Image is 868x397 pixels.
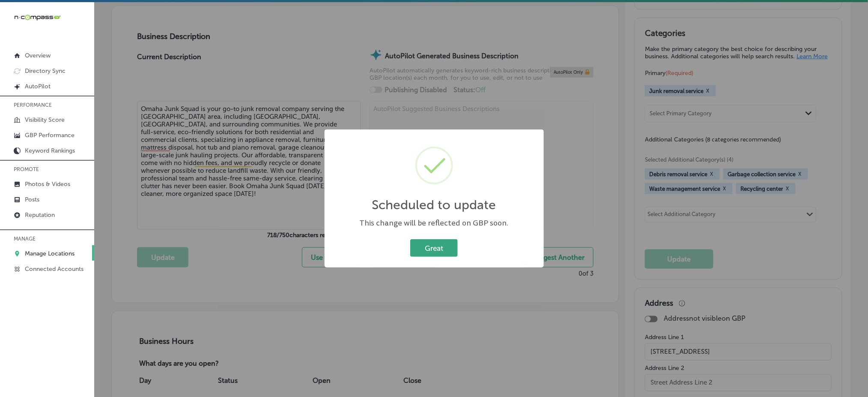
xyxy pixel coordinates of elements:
p: Connected Accounts [25,265,84,273]
p: Visibility Score [25,116,65,123]
p: AutoPilot [25,83,51,90]
p: Photos & Videos [25,180,70,188]
p: Reputation [25,211,55,219]
p: Manage Locations [25,250,75,257]
button: Great [410,239,458,257]
p: Overview [25,52,51,59]
p: Posts [25,196,39,203]
h2: Scheduled to update [372,197,496,213]
p: Keyword Rankings [25,147,75,154]
p: GBP Performance [25,132,75,139]
div: This change will be reflected on GBP soon. [333,218,535,229]
img: 660ab0bf-5cc7-4cb8-ba1c-48b5ae0f18e60NCTV_CLogo_TV_Black_-500x88.png [14,13,61,21]
p: Directory Sync [25,67,66,75]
